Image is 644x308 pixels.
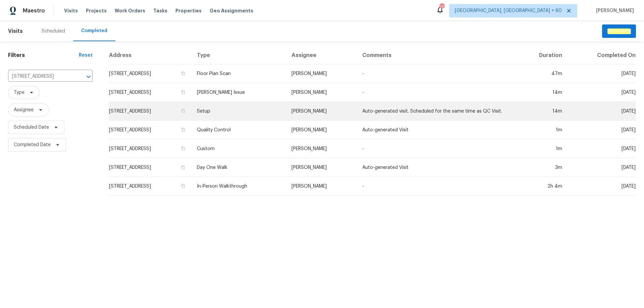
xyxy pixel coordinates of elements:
th: Completed On [568,47,636,64]
span: Maestro [23,7,45,14]
span: [GEOGRAPHIC_DATA], [GEOGRAPHIC_DATA] + 60 [455,7,562,14]
th: Duration [515,47,568,64]
span: Assignee [14,107,34,113]
td: [STREET_ADDRESS] [109,177,192,196]
td: [DATE] [568,139,636,158]
button: Schedule [602,24,636,38]
div: Scheduled [42,28,65,35]
td: [DATE] [568,177,636,196]
td: Floor Plan Scan [192,64,286,83]
td: [DATE] [568,64,636,83]
td: [DATE] [568,83,636,102]
button: Open [84,72,93,81]
td: 1m [515,121,568,139]
td: [PERSON_NAME] [286,158,357,177]
td: Auto-generated visit. Scheduled for the same time as QC Visit. [357,102,515,121]
span: Properties [175,7,202,14]
td: - [357,83,515,102]
button: Copy Address [180,127,186,133]
td: [STREET_ADDRESS] [109,83,192,102]
div: Completed [81,27,107,34]
button: Copy Address [180,164,186,170]
span: Scheduled Date [14,124,49,131]
td: - [357,139,515,158]
span: Tasks [153,8,167,13]
button: Copy Address [180,183,186,189]
button: Copy Address [180,89,186,95]
td: [PERSON_NAME] [286,64,357,83]
td: [STREET_ADDRESS] [109,64,192,83]
td: 3m [515,158,568,177]
td: 14m [515,83,568,102]
td: [PERSON_NAME] [286,83,357,102]
td: [PERSON_NAME] [286,121,357,139]
td: 14m [515,102,568,121]
td: In-Person Walkthrough [192,177,286,196]
td: [PERSON_NAME] [286,177,357,196]
td: [DATE] [568,102,636,121]
td: [STREET_ADDRESS] [109,102,192,121]
td: [PERSON_NAME] [286,139,357,158]
div: Reset [79,52,93,59]
td: Auto-generated Visit [357,158,515,177]
td: [STREET_ADDRESS] [109,121,192,139]
td: [STREET_ADDRESS] [109,139,192,158]
td: [DATE] [568,121,636,139]
td: [DATE] [568,158,636,177]
td: [PERSON_NAME] Issue [192,83,286,102]
button: Copy Address [180,70,186,76]
h1: Filters [8,52,79,59]
th: Type [192,47,286,64]
button: Copy Address [180,108,186,114]
span: Type [14,89,24,96]
td: [STREET_ADDRESS] [109,158,192,177]
td: [PERSON_NAME] [286,102,357,121]
input: Search for an address... [8,71,74,82]
th: Comments [357,47,515,64]
span: Visits [8,24,23,39]
button: Copy Address [180,145,186,151]
span: [PERSON_NAME] [593,7,634,14]
td: Setup [192,102,286,121]
td: Day One Walk [192,158,286,177]
div: 777 [439,4,444,11]
em: Schedule [607,28,631,34]
span: Completed Date [14,141,51,148]
td: 47m [515,64,568,83]
td: - [357,64,515,83]
span: Projects [86,7,107,14]
td: Auto-generated Visit [357,121,515,139]
td: Custom [192,139,286,158]
td: - [357,177,515,196]
th: Address [109,47,192,64]
th: Assignee [286,47,357,64]
td: Quality Control [192,121,286,139]
span: Work Orders [115,7,145,14]
td: 1m [515,139,568,158]
span: Geo Assignments [210,7,253,14]
td: 2h 4m [515,177,568,196]
span: Visits [64,7,78,14]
